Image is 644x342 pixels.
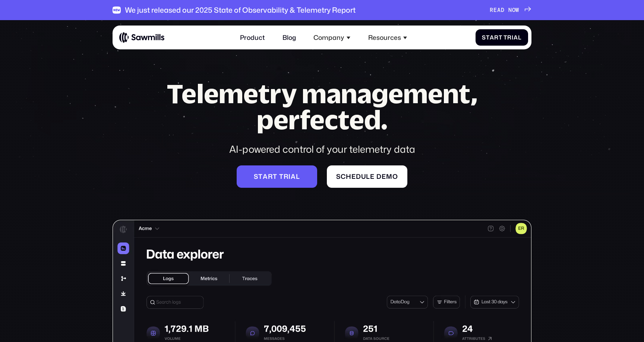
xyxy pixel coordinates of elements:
[279,173,284,181] span: t
[327,165,407,188] a: Scheduledemo
[284,173,288,181] span: r
[254,173,258,181] span: S
[512,7,516,13] span: O
[235,29,269,46] a: Product
[499,34,502,41] span: t
[503,34,507,41] span: T
[512,34,514,41] span: i
[263,173,268,181] span: a
[476,29,528,46] a: StartTrial
[490,7,493,13] span: R
[291,173,296,181] span: a
[482,34,486,41] span: S
[518,34,522,41] span: l
[237,165,317,188] a: Starttrial
[497,7,501,13] span: A
[278,29,301,46] a: Blog
[392,173,398,181] span: o
[493,7,497,13] span: E
[268,173,273,181] span: r
[346,173,351,181] span: h
[486,34,490,41] span: t
[356,173,361,181] span: d
[313,34,344,41] div: Company
[370,173,375,181] span: e
[336,173,341,181] span: S
[507,34,512,41] span: r
[363,29,412,46] div: Resources
[288,173,291,181] span: i
[351,173,356,181] span: e
[309,29,355,46] div: Company
[258,173,263,181] span: t
[366,173,370,181] span: l
[514,34,518,41] span: a
[494,34,499,41] span: r
[490,34,494,41] span: a
[376,173,382,181] span: d
[368,34,401,41] div: Resources
[151,80,493,133] h1: Telemetry management, perfected.
[515,7,519,13] span: W
[341,173,346,181] span: c
[382,173,386,181] span: e
[361,173,366,181] span: u
[386,173,392,181] span: m
[508,7,512,13] span: N
[273,173,277,181] span: t
[125,6,356,14] div: We just released our 2025 State of Observability & Telemetry Report
[501,7,505,13] span: D
[490,7,531,13] a: READNOW
[296,173,300,181] span: l
[151,142,493,156] div: AI-powered control of your telemetry data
